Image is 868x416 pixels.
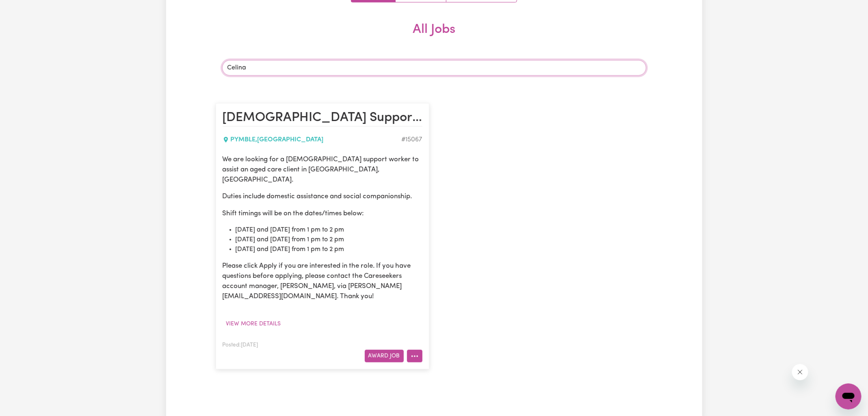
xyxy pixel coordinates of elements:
[236,235,422,245] li: [DATE] and [DATE] from 1 pm to 2 pm
[223,110,422,126] h2: Female Support Worker Needed In Pymble, NSW
[223,208,422,219] p: Shift timings will be on the dates/times below:
[792,364,808,380] iframe: Close message
[365,350,404,362] button: Award Job
[223,154,422,185] p: We are looking for a [DEMOGRAPHIC_DATA] support worker to assist an aged care client in [GEOGRAPH...
[223,342,258,348] span: Posted: [DATE]
[836,383,862,409] iframe: Button to launch messaging window
[402,135,422,145] div: Job ID #15067
[223,318,285,330] button: View more details
[223,135,402,145] div: PYMBLE , [GEOGRAPHIC_DATA]
[216,22,653,50] h2: All Jobs
[222,60,646,76] input: 🔍 Filter jobs by title, description or care worker name
[5,6,49,12] span: Need any help?
[407,350,422,362] button: More options
[223,191,422,201] p: Duties include domestic assistance and social companionship.
[236,245,422,254] li: [DATE] and [DATE] from 1 pm to 2 pm
[223,261,422,302] p: Please click Apply if you are interested in the role. If you have questions before applying, plea...
[236,225,422,235] li: [DATE] and [DATE] from 1 pm to 2 pm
